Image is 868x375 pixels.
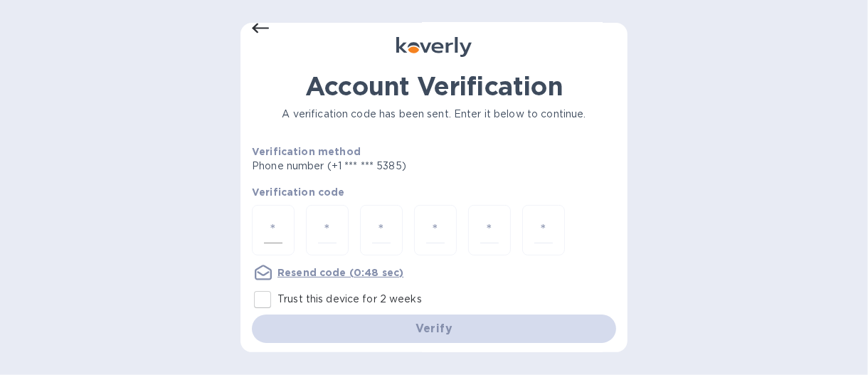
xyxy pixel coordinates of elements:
p: Verification code [252,185,616,199]
p: Trust this device for 2 weeks [277,292,422,307]
p: Phone number (+1 *** *** 5385) [252,159,515,174]
p: A verification code has been sent. Enter it below to continue. [252,107,616,122]
h1: Account Verification [252,71,616,101]
u: Resend code (0:48 sec) [277,267,403,278]
b: Verification method [252,146,361,157]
